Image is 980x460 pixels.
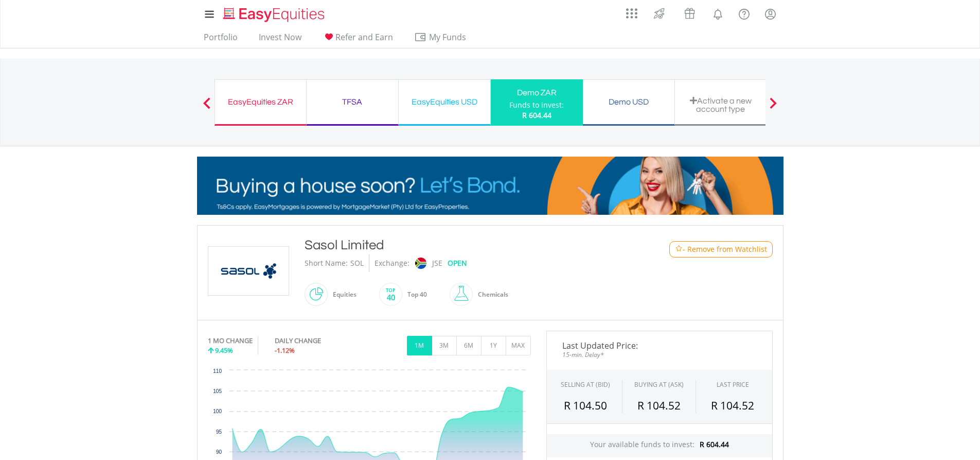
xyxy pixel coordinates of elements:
span: My Funds [414,30,482,44]
img: EasyMortage Promotion Banner [197,157,783,215]
div: Sasol Limited [305,236,628,254]
text: 100 [213,408,222,414]
div: JSE [432,254,442,272]
div: Activate a new account type [681,96,760,113]
div: Top 40 [402,282,427,307]
button: MAX [506,336,531,355]
a: Notifications [705,3,731,23]
button: Watchlist - Remove from Watchlist [669,241,773,258]
a: Portfolio [200,32,242,48]
div: Short Name: [305,254,348,272]
a: My Profile [757,3,783,25]
img: vouchers-v2.svg [681,5,698,22]
div: EasyEquities USD [405,95,484,109]
span: -1.12% [275,346,295,355]
img: grid-menu-icon.svg [626,8,637,19]
span: R 604.44 [522,110,551,120]
span: Refer and Earn [335,31,393,43]
text: 95 [216,429,222,435]
img: jse.png [415,258,426,269]
div: OPEN [448,254,467,272]
div: 1 MO CHANGE [208,336,253,346]
text: 110 [213,368,222,374]
span: R 104.52 [637,398,681,413]
img: EasyEquities_Logo.png [221,6,329,23]
div: Equities [328,282,357,307]
img: thrive-v2.svg [651,5,668,22]
a: Home page [219,3,329,23]
div: Exchange: [375,254,409,272]
text: 90 [216,449,222,455]
a: Refer and Earn [318,32,397,48]
text: 105 [213,388,222,394]
img: Watchlist [675,245,683,253]
div: LAST PRICE [717,380,749,389]
span: - Remove from Watchlist [683,244,767,254]
div: DAILY CHANGE [275,336,355,346]
span: R 104.52 [711,398,754,413]
span: Last Updated Price: [555,342,764,350]
div: Your available funds to invest: [547,434,772,457]
span: BUYING AT (ASK) [634,380,684,389]
div: Demo ZAR [497,86,577,100]
img: EQU.ZA.SOL.png [210,247,287,295]
div: TFSA [313,95,392,109]
button: 3M [432,336,457,355]
a: Vouchers [674,3,705,22]
div: Demo USD [589,95,668,109]
div: SOL [350,254,364,272]
div: SELLING AT (BID) [561,380,610,389]
div: Chemicals [473,282,508,307]
span: R 104.50 [564,398,607,413]
button: 6M [456,336,482,355]
span: 15-min. Delay* [555,350,764,360]
a: Invest Now [255,32,306,48]
div: Funds to invest: [509,100,564,110]
a: FAQ's and Support [731,3,757,23]
button: 1Y [481,336,506,355]
span: 9.45% [215,346,233,355]
button: 1M [407,336,432,355]
span: R 604.44 [700,439,729,449]
div: EasyEquities ZAR [221,95,300,109]
a: AppsGrid [619,3,644,19]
